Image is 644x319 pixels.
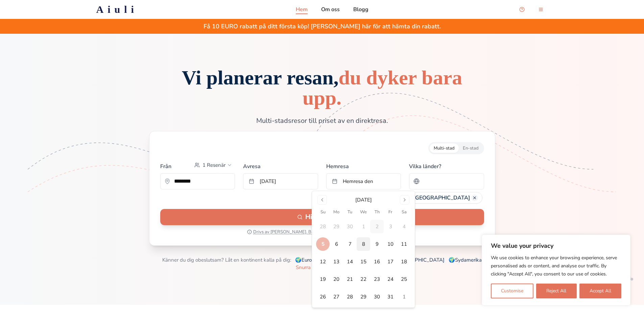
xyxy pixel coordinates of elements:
a: Om oss [321,5,340,14]
button: Select passengers [192,160,235,170]
span: Vi planerar resan, [182,67,462,109]
button: 6 [330,237,343,251]
button: Customise [491,284,533,298]
button: 11 [397,237,411,251]
div: [DATE] [355,196,372,203]
button: Multi-city [430,143,459,153]
span: du dyker bara upp. [303,67,462,109]
button: Hemresa den [326,173,401,189]
div: [GEOGRAPHIC_DATA] [409,192,482,204]
button: Single-city [459,143,483,153]
label: Hemresa [326,160,401,170]
button: 12 [316,255,330,268]
th: Sunday [316,209,330,216]
button: 10 [384,237,397,251]
button: 26 [316,290,330,303]
span: Drivs av [PERSON_NAME]. Betrodd av spontana resenärer världen över. [253,229,397,235]
button: Accept All [579,284,621,298]
button: 17 [384,255,397,268]
h2: Aiuli [96,3,138,16]
input: Sök efter ett land [422,175,480,188]
a: Snurra globen (digitalt) [296,264,349,271]
button: 14 [343,255,357,268]
button: Open support chat [515,3,529,16]
button: 21 [343,272,357,286]
button: Go to next month [400,195,409,205]
span: Känner du dig obeslutsam? Låt en kontinent kalla på dig: [162,257,291,263]
button: Drivs av [PERSON_NAME]. Betrodd av spontana resenärer världen över. [247,229,397,235]
label: Avresa [243,160,318,170]
span: Hemresa den [343,178,373,185]
a: Blogg [353,5,368,14]
button: 9 [370,237,384,251]
button: Hitta äventyr [160,209,484,225]
button: 22 [357,272,370,286]
th: Monday [330,209,343,216]
div: Trip style [428,142,484,154]
th: Friday [384,209,397,216]
button: 7 [343,237,357,251]
button: 25 [397,272,411,286]
button: 27 [330,290,343,303]
p: We value your privacy [491,242,621,250]
button: Go to previous month [317,195,327,205]
button: 20 [330,272,343,286]
p: We use cookies to enhance your browsing experience, serve personalised ads or content, and analys... [491,254,621,278]
button: 24 [384,272,397,286]
div: We value your privacy [482,235,630,305]
span: 1 Resenär [202,162,225,168]
button: 30 [370,290,384,303]
button: 1 [397,290,411,303]
button: 23 [370,272,384,286]
button: 16 [370,255,384,268]
button: 28 [343,290,357,303]
a: Hem [296,5,308,14]
button: 31 [384,290,397,303]
button: [DATE] [243,173,318,189]
button: Reject All [536,284,576,298]
button: menu-button [534,3,548,16]
button: 18 [397,255,411,268]
th: Wednesday [357,209,370,216]
button: 19 [316,272,330,286]
button: 15 [357,255,370,268]
a: 🌍Sydamerika [449,257,482,263]
p: Multi-stadsresor till priset av en direktresa. [209,116,436,126]
button: 8 [357,237,370,251]
a: 🌍Europa [295,257,317,263]
th: Saturday [397,209,411,216]
button: 13 [330,255,343,268]
label: Från [160,162,171,170]
button: 29 [357,290,370,303]
button: Ta bort Turkey [471,194,478,201]
th: Tuesday [343,209,357,216]
a: Aiuli [86,3,149,16]
label: Vilka länder? [409,160,484,170]
th: Thursday [370,209,384,216]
